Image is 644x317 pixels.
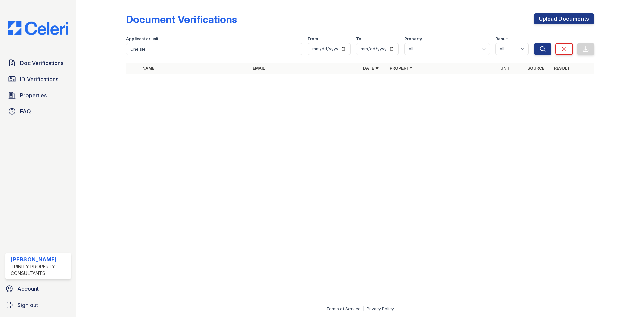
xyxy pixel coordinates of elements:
[11,263,68,277] div: Trinity Property Consultants
[20,107,31,115] span: FAQ
[3,298,74,312] a: Sign out
[20,91,47,99] span: Properties
[554,66,570,71] a: Result
[126,36,158,42] label: Applicant or unit
[20,75,58,83] span: ID Verifications
[3,282,74,296] a: Account
[5,72,71,86] a: ID Verifications
[326,306,361,311] a: Terms of Service
[20,59,63,67] span: Doc Verifications
[5,89,71,102] a: Properties
[253,66,265,71] a: Email
[17,301,38,309] span: Sign out
[126,43,302,55] input: Search by name, email, or unit number
[527,66,544,71] a: Source
[500,66,511,71] a: Unit
[5,56,71,70] a: Doc Verifications
[495,36,508,42] label: Result
[390,66,412,71] a: Property
[534,13,594,24] a: Upload Documents
[5,105,71,118] a: FAQ
[404,36,422,42] label: Property
[3,21,74,35] img: CE_Logo_Blue-a8612792a0a2168367f1c8372b55b34899dd931a85d93a1a3d3e32e68fde9ad4.png
[363,306,364,311] div: |
[363,66,379,71] a: Date ▼
[17,285,39,293] span: Account
[126,13,237,25] div: Document Verifications
[308,36,318,42] label: From
[367,306,394,311] a: Privacy Policy
[11,255,68,263] div: [PERSON_NAME]
[356,36,361,42] label: To
[142,66,154,71] a: Name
